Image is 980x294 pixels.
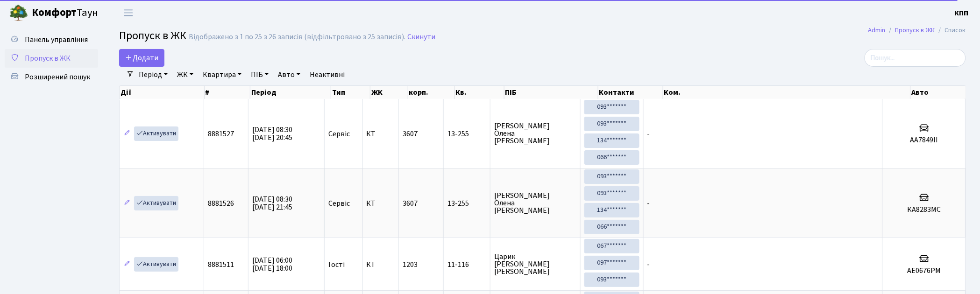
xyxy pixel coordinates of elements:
[250,86,331,99] th: Період
[25,72,90,82] span: Розширений пошук
[494,122,576,145] span: [PERSON_NAME] Олена [PERSON_NAME]
[135,67,171,83] a: Період
[208,259,234,270] span: 8881511
[32,5,77,20] b: Комфорт
[367,200,395,207] span: КТ
[247,67,272,83] a: ПІБ
[935,25,966,35] li: Список
[306,67,348,83] a: Неактивні
[117,5,140,21] button: Переключити навігацію
[865,49,966,67] input: Пошук...
[119,49,164,67] a: Додати
[5,49,98,68] a: Пропуск в ЖК
[331,86,370,99] th: Тип
[134,126,178,141] a: Активувати
[887,266,962,275] h5: АЕ0676РМ
[955,7,969,19] a: КПП
[504,86,598,99] th: ПІБ
[598,86,663,99] th: Контакти
[647,259,650,270] span: -
[663,86,911,99] th: Ком.
[252,194,292,212] span: [DATE] 08:30 [DATE] 21:45
[868,25,886,35] a: Admin
[9,4,28,22] img: logo.png
[5,68,98,86] a: Розширений пошук
[252,125,292,143] span: [DATE] 08:30 [DATE] 20:45
[134,196,178,210] a: Активувати
[854,21,980,40] nav: breadcrumb
[955,8,969,18] b: КПП
[403,259,418,270] span: 1203
[647,129,650,139] span: -
[370,86,408,99] th: ЖК
[32,5,98,21] span: Таун
[367,130,395,138] span: КТ
[647,198,650,209] span: -
[447,130,486,138] span: 13-255
[403,129,418,139] span: 3607
[403,198,418,209] span: 3607
[189,33,405,42] div: Відображено з 1 по 25 з 26 записів (відфільтровано з 25 записів).
[274,67,304,83] a: Авто
[208,129,234,139] span: 8881527
[208,198,234,209] span: 8881526
[447,200,486,207] span: 13-255
[125,53,158,63] span: Додати
[494,192,576,214] span: [PERSON_NAME] Олена [PERSON_NAME]
[25,35,88,45] span: Панель управління
[887,136,962,145] h5: АА7849ІІ
[328,200,350,207] span: Сервіс
[494,253,576,275] span: Царик [PERSON_NAME] [PERSON_NAME]
[328,261,345,268] span: Гості
[407,33,435,42] a: Скинути
[5,30,98,49] a: Панель управління
[328,130,350,138] span: Сервіс
[199,67,245,83] a: Квартира
[25,53,71,63] span: Пропуск в ЖК
[455,86,504,99] th: Кв.
[367,261,395,268] span: КТ
[447,261,486,268] span: 11-116
[173,67,197,83] a: ЖК
[134,257,178,272] a: Активувати
[120,86,205,99] th: Дії
[119,28,186,44] span: Пропуск в ЖК
[911,86,966,99] th: Авто
[408,86,455,99] th: корп.
[887,205,962,214] h5: КА8283МС
[205,86,250,99] th: #
[252,255,292,273] span: [DATE] 06:00 [DATE] 18:00
[895,25,935,35] a: Пропуск в ЖК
